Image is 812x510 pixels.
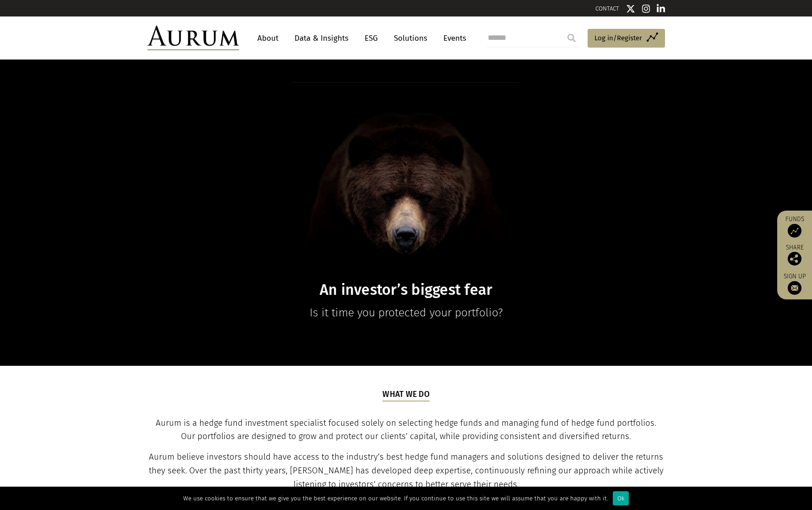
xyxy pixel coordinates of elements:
img: Twitter icon [626,4,635,13]
a: Sign up [782,272,807,295]
a: Funds [782,215,807,238]
a: Events [439,30,466,47]
span: Aurum believe investors should have access to the industry’s best hedge fund managers and solutio... [149,452,664,489]
span: Aurum is a hedge fund investment specialist focused solely on selecting hedge funds and managing ... [156,418,656,442]
img: Share this post [788,252,801,266]
img: Aurum [147,26,239,50]
img: Instagram icon [642,4,650,13]
a: Log in/Register [588,29,665,48]
p: Is it time you protected your portfolio? [229,304,583,322]
a: ESG [360,30,382,47]
input: Submit [562,29,581,47]
a: Solutions [389,30,432,47]
h1: An investor’s biggest fear [229,281,583,299]
div: Share [782,244,807,266]
h5: What we do [382,389,430,401]
span: Log in/Register [594,33,642,43]
a: About [253,30,283,47]
a: Data & Insights [290,30,353,47]
img: Access Funds [788,224,801,238]
img: Linkedin icon [657,4,665,13]
div: Ok [613,491,629,505]
img: Sign up to our newsletter [788,281,801,295]
a: CONTACT [595,5,619,12]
